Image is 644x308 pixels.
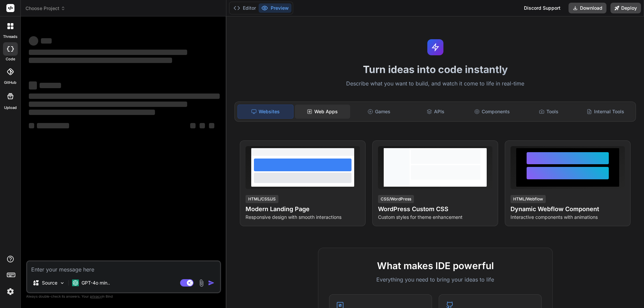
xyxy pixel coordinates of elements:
[578,105,633,119] div: Internal Tools
[59,280,65,286] img: Pick Models
[352,105,407,119] div: Games
[230,63,640,75] h1: Turn ideas into code instantly
[90,294,102,298] span: privacy
[569,3,606,13] button: Download
[246,214,360,221] p: Responsive design with smooth interactions
[465,105,520,119] div: Components
[29,50,187,55] span: ‌
[29,110,155,115] span: ‌
[4,80,16,85] label: GitHub
[408,105,463,119] div: APIs
[511,204,625,214] h4: Dynamic Webflow Component
[37,123,69,128] span: ‌
[4,105,17,111] label: Upload
[29,58,172,63] span: ‌
[259,3,291,13] button: Preview
[208,280,215,286] img: icon
[295,105,350,119] div: Web Apps
[5,286,16,297] img: settings
[246,204,360,214] h4: Modern Landing Page
[42,280,57,286] p: Source
[230,79,640,88] p: Describe what you want to build, and watch it come to life in real-time
[520,3,565,13] div: Discord Support
[29,81,37,89] span: ‌
[29,94,220,99] span: ‌
[378,214,492,221] p: Custom styles for theme enhancement
[40,83,61,88] span: ‌
[26,293,221,300] p: Always double-check its answers. Your in Bind
[82,280,110,286] p: GPT-4o min..
[190,123,196,128] span: ‌
[231,3,259,13] button: Editor
[610,3,641,13] button: Deploy
[200,123,205,128] span: ‌
[29,102,187,107] span: ‌
[378,204,492,214] h4: WordPress Custom CSS
[511,195,546,203] div: HTML/Webflow
[41,38,52,44] span: ‌
[72,280,79,286] img: GPT-4o mini
[3,34,17,40] label: threads
[511,214,625,221] p: Interactive components with animations
[6,56,15,62] label: code
[209,123,214,128] span: ‌
[329,275,542,284] p: Everything you need to bring your ideas to life
[329,259,542,273] h2: What makes IDE powerful
[246,195,278,203] div: HTML/CSS/JS
[25,5,65,12] span: Choose Project
[29,123,34,128] span: ‌
[521,105,577,119] div: Tools
[198,279,205,287] img: attachment
[378,195,414,203] div: CSS/WordPress
[237,105,293,119] div: Websites
[29,36,38,46] span: ‌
